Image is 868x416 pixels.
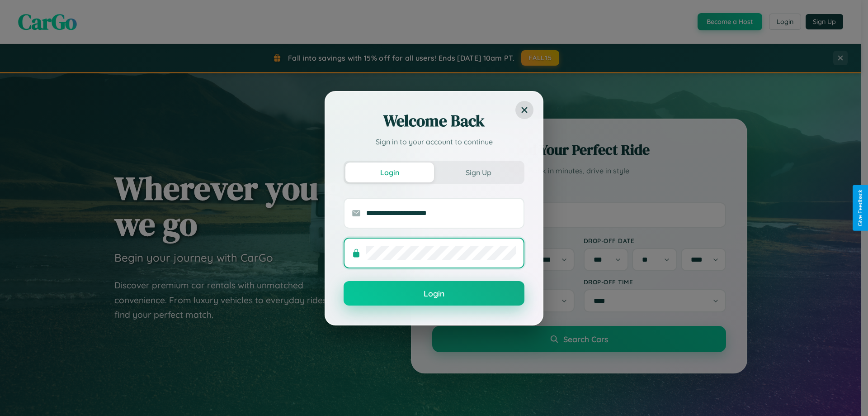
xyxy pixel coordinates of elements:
p: Sign in to your account to continue [344,136,524,147]
button: Login [345,163,434,182]
h2: Welcome Back [344,110,524,132]
button: Login [344,281,524,306]
div: Give Feedback [857,190,863,226]
button: Sign Up [434,163,523,182]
